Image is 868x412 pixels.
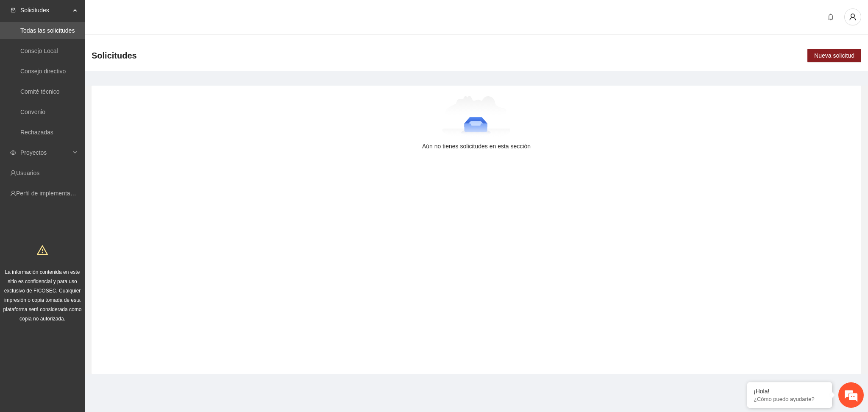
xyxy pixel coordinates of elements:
[754,396,826,402] p: ¿Cómo puedo ayudarte?
[20,129,53,136] a: Rechazadas
[845,13,861,21] span: user
[20,27,75,34] a: Todas las solicitudes
[20,109,45,115] a: Convenio
[37,245,48,256] span: warning
[844,8,861,25] button: user
[16,190,82,197] a: Perfil de implementadora
[16,170,39,176] a: Usuarios
[20,88,60,95] a: Comité técnico
[10,7,16,13] span: inbox
[807,49,861,62] button: Nueva solicitud
[20,2,70,19] span: Solicitudes
[20,68,66,75] a: Consejo directivo
[442,96,511,138] img: Aún no tienes solicitudes en esta sección
[92,49,137,62] span: Solicitudes
[20,144,70,161] span: Proyectos
[20,47,58,54] a: Consejo Local
[105,142,848,151] div: Aún no tienes solicitudes en esta sección
[754,388,826,395] div: ¡Hola!
[814,51,854,60] span: Nueva solicitud
[3,269,82,322] span: La información contenida en este sitio es confidencial y para uso exclusivo de FICOSEC. Cualquier...
[824,14,837,20] span: bell
[824,10,837,24] button: bell
[10,150,16,156] span: eye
